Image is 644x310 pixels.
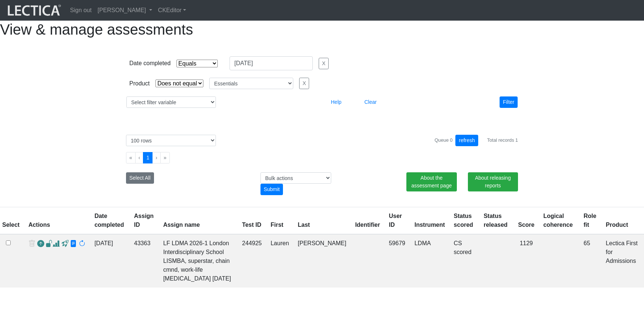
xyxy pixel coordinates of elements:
button: refresh [455,135,478,146]
td: Lauren [266,234,293,288]
img: lecticalive [6,3,61,17]
a: Status released [484,213,508,228]
div: Queue 0 Total records 1 [434,135,518,146]
div: Date completed [129,59,171,68]
td: [DATE] [90,234,129,288]
td: LDMA [410,234,449,288]
a: First [270,222,283,228]
a: Logical coherence [543,213,573,228]
div: Product [129,79,150,88]
a: Identifier [355,222,380,228]
td: 244925 [238,234,266,288]
button: X [299,78,309,89]
a: Help [328,99,345,105]
span: 65 [584,240,590,246]
span: Analyst score [53,240,60,248]
td: 43363 [130,234,159,288]
a: Role fit [584,213,596,228]
span: delete [28,239,35,250]
ul: Pagination [126,152,518,163]
a: Completed = assessment has been completed; CS scored = assessment has been CLAS scored; LS scored... [454,240,472,255]
a: CKEditor [155,3,189,18]
span: 1129 [520,240,533,246]
th: Test ID [238,207,266,235]
button: Clear [361,96,380,108]
a: Instrument [414,222,445,228]
button: X [319,58,329,69]
a: About the assessment page [406,172,456,191]
a: [PERSON_NAME] [95,3,155,18]
button: Select All [126,172,154,184]
th: Assign name [159,207,238,235]
span: rescore [78,240,85,248]
a: Product [606,222,628,228]
a: Status scored [454,213,473,228]
span: view [70,240,77,248]
td: [PERSON_NAME] [293,234,351,288]
th: Actions [24,207,90,235]
button: Go to page 1 [143,152,153,163]
span: view [62,240,69,248]
a: Sign out [67,3,95,18]
td: Lectica First for Admissions [601,234,644,288]
a: User ID [389,213,402,228]
a: About releasing reports [468,172,518,191]
button: Help [328,96,345,108]
button: Filter [500,96,518,108]
div: Submit [260,184,283,195]
a: Date completed [94,213,124,228]
a: Reopen [37,239,44,250]
a: Score [518,222,534,228]
td: 59679 [384,234,410,288]
a: Last [298,222,310,228]
th: Assign ID [130,207,159,235]
td: LF LDMA 2026-1 London Interdisciplinary School LISMBA, superstar, chain cmnd, work-life [MEDICAL_... [159,234,238,288]
span: view [46,240,53,248]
